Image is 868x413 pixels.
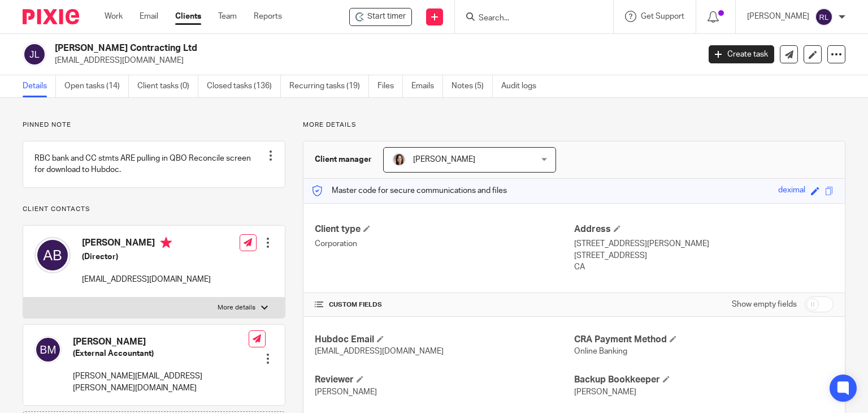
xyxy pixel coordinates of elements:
a: Notes (5) [452,75,493,97]
p: [STREET_ADDRESS][PERSON_NAME] [574,238,834,249]
i: Primary [160,237,172,248]
p: [STREET_ADDRESS] [574,250,834,261]
h4: Reviewer [315,374,574,386]
span: [PERSON_NAME] [315,388,377,396]
h4: CUSTOM FIELDS [315,300,574,309]
img: svg%3E [23,42,46,66]
a: Reports [254,11,282,22]
a: Email [140,11,158,22]
span: Get Support [641,12,684,20]
a: Details [23,75,56,97]
h2: [PERSON_NAME] Contracting Ltd [55,42,565,54]
p: [PERSON_NAME][EMAIL_ADDRESS][PERSON_NAME][DOMAIN_NAME] [73,371,249,394]
div: Justin Berry Contracting Ltd [349,8,412,26]
p: Client contacts [23,205,285,214]
a: Closed tasks (136) [207,75,281,97]
p: Master code for secure communications and files [312,185,507,196]
img: svg%3E [34,237,71,273]
a: Recurring tasks (19) [289,75,369,97]
img: svg%3E [815,8,833,26]
h4: Client type [315,223,574,235]
h4: CRA Payment Method [574,334,834,346]
p: Corporation [315,238,574,249]
span: [PERSON_NAME] [413,156,475,164]
img: svg%3E [34,336,62,363]
a: Emails [411,75,443,97]
h4: Backup Bookkeeper [574,374,834,386]
h4: [PERSON_NAME] [73,336,249,348]
a: Create task [709,45,774,63]
a: Work [105,11,123,22]
p: More details [218,303,255,312]
a: Team [218,11,237,22]
input: Search [478,14,579,24]
span: Online Banking [574,347,627,355]
h4: Hubdoc Email [315,334,574,346]
label: Show empty fields [732,299,797,310]
p: [PERSON_NAME] [747,11,809,22]
h5: (Director) [82,251,211,263]
p: [EMAIL_ADDRESS][DOMAIN_NAME] [82,274,211,285]
a: Clients [175,11,201,22]
p: CA [574,261,834,273]
span: Start timer [367,11,406,23]
span: [EMAIL_ADDRESS][DOMAIN_NAME] [315,347,444,355]
p: Pinned note [23,121,285,130]
div: deximal [778,184,805,197]
h3: Client manager [315,154,372,165]
a: Client tasks (0) [137,75,198,97]
h4: [PERSON_NAME] [82,237,211,251]
a: Files [377,75,403,97]
h5: (External Accountant) [73,348,249,359]
img: Danielle%20photo.jpg [392,153,406,166]
h4: Address [574,223,834,235]
p: [EMAIL_ADDRESS][DOMAIN_NAME] [55,55,692,66]
span: [PERSON_NAME] [574,388,636,396]
a: Audit logs [501,75,545,97]
p: More details [303,121,845,130]
img: Pixie [23,9,79,24]
a: Open tasks (14) [64,75,129,97]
